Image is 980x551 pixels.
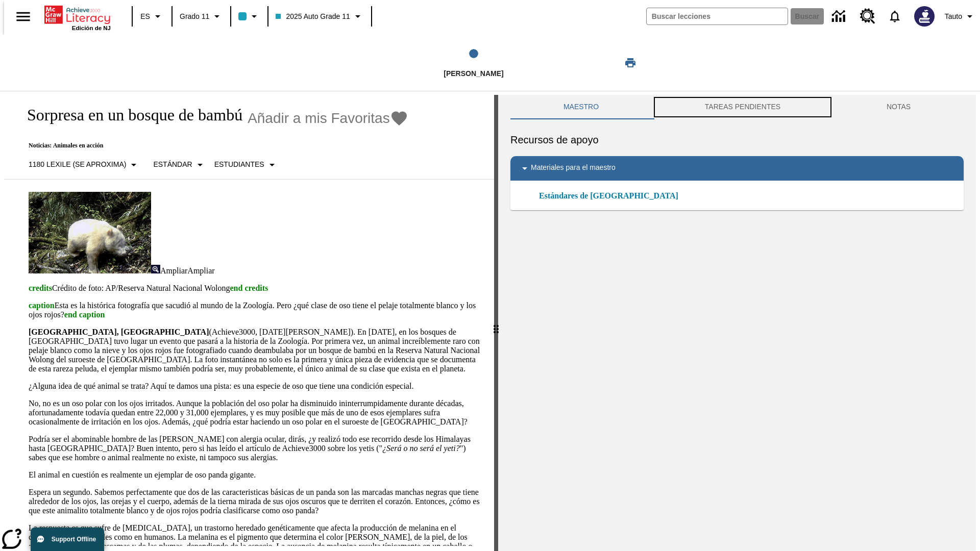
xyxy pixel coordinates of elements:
button: Perfil/Configuración [941,7,980,26]
p: Estudiantes [214,159,264,170]
p: Esta es la histórica fotografía que sacudió al mundo de la Zoología. Pero ¿qué clase de oso tiene... [29,301,482,319]
button: Lenguaje: ES, Selecciona un idioma [136,7,168,26]
em: ¿Será o no será el yeti? [382,444,460,453]
button: Clase: 2025 Auto Grade 11, Selecciona una clase [272,7,367,26]
span: [PERSON_NAME] [444,69,503,78]
span: Grado 11 [180,11,209,22]
span: caption [29,301,55,310]
span: ES [140,11,150,22]
button: NOTAS [834,95,964,119]
p: ¿Alguna idea de qué animal se trata? Aquí te damos una pista: es una especie de oso que tiene una... [29,382,482,391]
button: El color de la clase es azul claro. Cambiar el color de la clase. [234,7,264,26]
span: Support Offline [52,536,96,543]
span: end credits [230,284,268,292]
input: Buscar campo [647,8,788,24]
a: Centro de recursos, Se abrirá en una pestaña nueva. [854,3,881,30]
p: Crédito de foto: AP/Reserva Natural Nacional Wolong [29,284,482,293]
p: 1180 Lexile (Se aproxima) [29,159,126,170]
span: Edición de NJ [72,25,111,31]
a: Estándares de [GEOGRAPHIC_DATA] [539,190,684,202]
strong: [GEOGRAPHIC_DATA], [GEOGRAPHIC_DATA] [29,328,209,336]
div: Portada [44,4,111,31]
p: No, no es un oso polar con los ojos irritados. Aunque la población del oso polar ha disminuido in... [29,399,482,427]
div: Materiales para el maestro [510,156,964,181]
span: credits [29,284,52,292]
p: Espera un segundo. Sabemos perfectamente que dos de las caracteristicas básicas de un panda son l... [29,488,482,515]
button: Imprimir [614,54,647,72]
a: Centro de información [826,3,854,31]
div: Instructional Panel Tabs [510,95,964,119]
h6: Recursos de apoyo [510,132,964,148]
p: Podría ser el abominable hombre de las [PERSON_NAME] con alergia ocular, dirás, ¿y realizó todo e... [29,435,482,462]
button: Seleccionar estudiante [210,156,282,174]
img: los pandas albinos en China a veces son confundidos con osos polares [29,192,151,273]
div: activity [498,95,976,551]
button: Lee step 1 of 1 [341,35,606,91]
button: Tipo de apoyo, Estándar [149,156,210,174]
button: TAREAS PENDIENTES [652,95,834,119]
p: (Achieve3000, [DATE][PERSON_NAME]). En [DATE], en los bosques de [GEOGRAPHIC_DATA] tuvo lugar un ... [29,328,482,373]
button: Seleccione Lexile, 1180 Lexile (Se aproxima) [24,156,144,174]
img: Avatar [914,6,935,27]
span: Ampliar [187,266,214,275]
p: Materiales para el maestro [531,162,616,174]
button: Support Offline [31,528,104,551]
span: end caption [64,310,105,319]
h1: Sorpresa en un bosque de bambú [16,106,242,124]
span: Ampliar [160,266,187,275]
span: Añadir a mis Favoritas [248,110,390,127]
span: Tauto [945,11,962,22]
img: Ampliar [151,265,160,273]
div: reading [4,95,494,546]
button: Grado: Grado 11, Elige un grado [176,7,227,26]
p: El animal en cuestión es realmente un ejemplar de oso panda gigante. [29,470,482,480]
button: Escoja un nuevo avatar [908,3,941,30]
a: Notificaciones [881,3,908,30]
div: Pulsa la tecla de intro o la barra espaciadora y luego presiona las flechas de derecha e izquierd... [494,95,498,551]
p: Estándar [153,159,192,170]
button: Maestro [510,95,652,119]
button: Añadir a mis Favoritas - Sorpresa en un bosque de bambú [248,109,408,127]
span: 2025 Auto Grade 11 [276,11,350,22]
p: Noticias: Animales en acción [16,142,408,149]
button: Abrir el menú lateral [8,2,38,32]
